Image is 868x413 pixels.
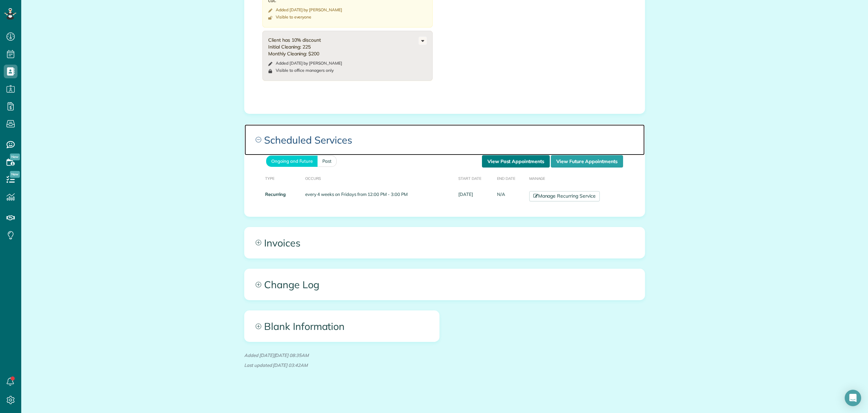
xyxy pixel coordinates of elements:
[266,156,318,167] a: Ongoing and Future
[245,269,645,300] a: Change Log
[255,168,302,188] th: Type
[526,168,634,188] th: Manage
[318,156,337,167] a: Past
[276,7,342,12] time: Added [DATE] by [PERSON_NAME]
[551,155,623,168] a: View Future Appointments
[456,168,494,188] th: Start Date
[265,191,286,197] strong: Recurring
[494,188,526,204] td: N/A
[302,168,456,188] th: Occurs
[245,311,439,342] a: Blank Information
[245,124,645,155] a: Scheduled Services
[245,227,645,258] a: Invoices
[276,68,334,73] div: Visible to office managers only
[276,14,311,20] div: Visible to everyone
[10,171,20,178] span: New
[244,362,308,368] em: Last updated [DATE] 03:42AM
[845,390,861,406] div: Open Intercom Messenger
[276,61,342,66] time: Added [DATE] by [PERSON_NAME]
[244,352,309,358] em: Added [DATE][DATE] 08:35AM
[494,168,526,188] th: End Date
[10,154,20,160] span: New
[456,188,494,204] td: [DATE]
[482,155,550,168] a: View Past Appointments
[302,188,456,204] td: every 4 weeks on Fridays from 12:00 PM - 3:00 PM
[529,191,600,201] a: Manage Recurring Service
[268,37,419,57] div: Client has 10% discount Initial Cleaning: 225 Monthly Cleaning: $200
